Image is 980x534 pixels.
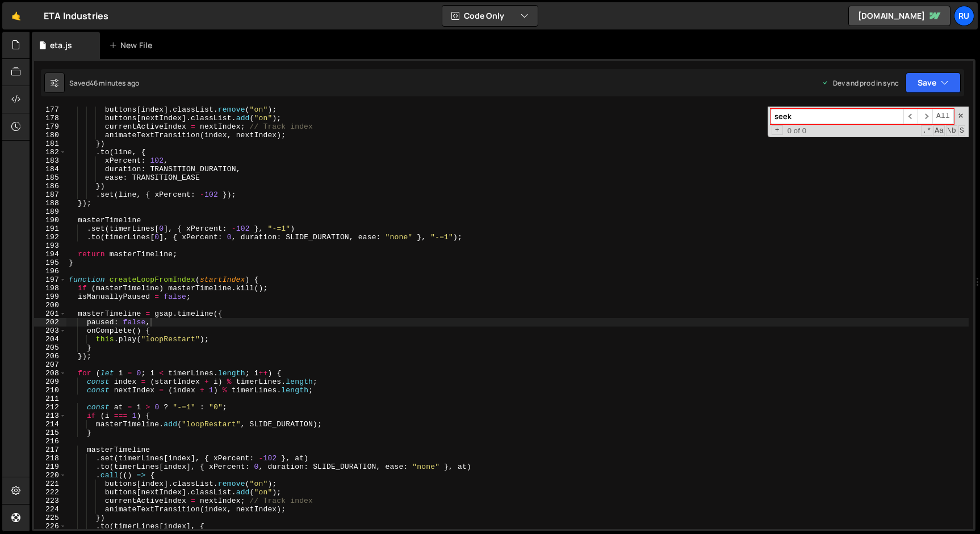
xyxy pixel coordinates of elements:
div: eta.js [50,40,72,51]
button: Code Only [442,6,538,26]
span: ​ [903,109,918,124]
div: 202 [34,318,66,327]
div: 208 [34,369,66,378]
div: 184 [34,165,66,173]
div: 214 [34,420,66,429]
div: 194 [34,250,66,258]
div: 187 [34,190,66,199]
div: 186 [34,182,66,190]
div: 212 [34,403,66,412]
div: 178 [34,114,66,122]
div: New File [109,40,157,51]
div: 182 [34,148,66,156]
div: 220 [34,471,66,480]
div: 224 [34,505,66,514]
div: 185 [34,173,66,182]
div: 204 [34,335,66,344]
span: Whole Word Search [946,125,957,136]
a: [DOMAIN_NAME] [848,6,950,26]
button: Save [906,73,961,93]
div: 221 [34,480,66,488]
div: 200 [34,301,66,310]
div: 209 [34,378,66,386]
div: 193 [34,241,66,250]
div: 205 [34,344,66,352]
span: Toggle Replace mode [772,125,783,135]
div: 180 [34,131,66,139]
div: 196 [34,267,66,276]
div: 207 [34,361,66,369]
div: 222 [34,488,66,497]
div: Dev and prod in sync [822,78,899,88]
div: 203 [34,327,66,335]
div: 181 [34,139,66,148]
div: 219 [34,463,66,471]
a: 🤙 [2,2,30,29]
div: 197 [34,276,66,284]
div: 217 [34,446,66,454]
div: 199 [34,293,66,301]
div: 201 [34,310,66,318]
div: 179 [34,122,66,131]
div: 191 [34,224,66,233]
div: 195 [34,258,66,267]
div: 192 [34,233,66,241]
div: 190 [34,216,66,224]
a: Ru [954,6,974,26]
input: Search for [770,109,903,124]
div: Saved [69,78,139,88]
span: Search In Selection [958,125,965,136]
span: 0 of 0 [783,126,811,135]
div: 198 [34,284,66,293]
div: 218 [34,454,66,463]
div: 183 [34,156,66,165]
div: 213 [34,412,66,420]
div: 216 [34,437,66,446]
div: 206 [34,352,66,361]
div: 211 [34,395,66,403]
div: 223 [34,497,66,505]
div: 189 [34,207,66,216]
span: CaseSensitive Search [933,125,945,136]
div: 188 [34,199,66,207]
div: ETA Industries [44,9,108,23]
div: 177 [34,105,66,114]
span: Alt-Enter [932,109,954,124]
span: ​ [918,109,932,124]
div: 215 [34,429,66,437]
span: RegExp Search [921,125,932,136]
div: 46 minutes ago [90,78,139,88]
div: 210 [34,386,66,395]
